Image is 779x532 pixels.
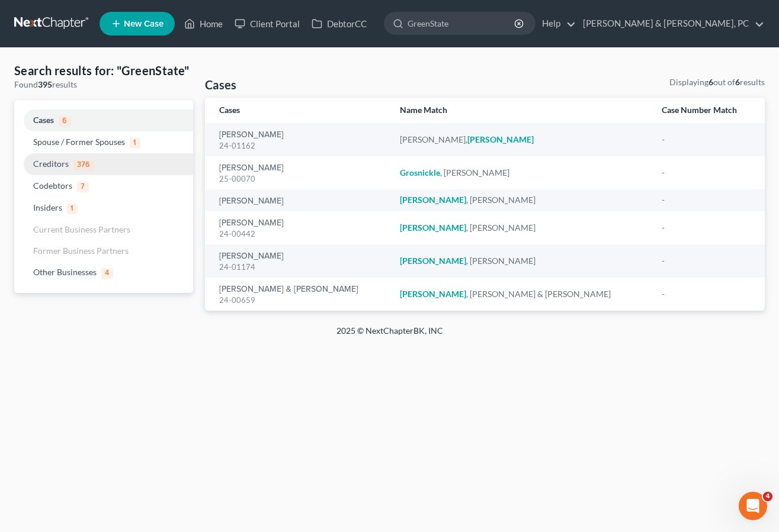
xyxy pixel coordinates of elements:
[33,159,69,169] span: Creditors
[101,268,113,279] span: 4
[763,492,772,501] span: 4
[33,246,129,256] span: Former Business Partners
[205,76,237,93] h4: Cases
[33,137,125,147] span: Spouse / Former Spouses
[59,116,71,127] span: 6
[33,180,72,191] span: Codebtors
[229,13,306,34] a: Client Portal
[306,13,373,34] a: DebtorCC
[400,222,643,234] div: , [PERSON_NAME]
[14,197,193,219] a: Insiders1
[652,98,765,123] th: Case Number Match
[14,262,193,283] a: Other Businesses4
[400,195,466,205] em: [PERSON_NAME]
[14,109,193,131] a: Cases6
[33,202,62,212] span: Insiders
[14,240,193,262] a: Former Business Partners
[14,153,193,175] a: Creditors376
[536,13,576,34] a: Help
[14,175,193,197] a: Codebtors7
[14,62,193,79] h4: Search results for: "GreenState"
[408,12,516,34] input: Search by name...
[739,492,767,520] iframe: Intercom live chat
[400,134,643,146] div: [PERSON_NAME],
[662,222,751,234] div: -
[73,160,94,170] span: 376
[662,167,751,179] div: -
[52,325,727,346] div: 2025 © NextChapterBK, INC
[219,228,381,240] div: 24-00442
[390,98,652,123] th: Name Match
[662,134,751,146] div: -
[400,256,466,266] em: [PERSON_NAME]
[38,79,52,89] strong: 395
[14,131,193,153] a: Spouse / Former Spouses1
[178,13,229,34] a: Home
[33,224,130,234] span: Current Business Partners
[219,252,284,260] a: [PERSON_NAME]
[400,194,643,206] div: , [PERSON_NAME]
[709,77,713,87] strong: 6
[130,138,140,149] span: 1
[219,285,358,294] a: [PERSON_NAME] & [PERSON_NAME]
[467,134,534,144] em: [PERSON_NAME]
[33,115,54,125] span: Cases
[219,140,381,151] div: 24-01162
[662,255,751,267] div: -
[400,288,643,300] div: , [PERSON_NAME] & [PERSON_NAME]
[219,219,284,227] a: [PERSON_NAME]
[400,167,643,179] div: , [PERSON_NAME]
[400,289,466,299] em: [PERSON_NAME]
[400,223,466,233] em: [PERSON_NAME]
[577,13,764,34] a: [PERSON_NAME] & [PERSON_NAME], PC
[124,20,164,28] span: New Case
[219,131,284,139] a: [PERSON_NAME]
[67,204,78,214] span: 1
[219,262,381,273] div: 24-01174
[219,197,284,205] a: [PERSON_NAME]
[400,255,643,267] div: , [PERSON_NAME]
[219,173,381,185] div: 25-00070
[219,164,284,172] a: [PERSON_NAME]
[33,267,97,277] span: Other Businesses
[662,288,751,300] div: -
[77,182,89,192] span: 7
[205,98,390,123] th: Cases
[669,76,765,88] div: Displaying out of results
[14,219,193,240] a: Current Business Partners
[14,79,193,91] div: Found results
[662,194,751,206] div: -
[400,167,440,178] em: Grosnickle
[735,77,740,87] strong: 6
[219,295,381,306] div: 24-00659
